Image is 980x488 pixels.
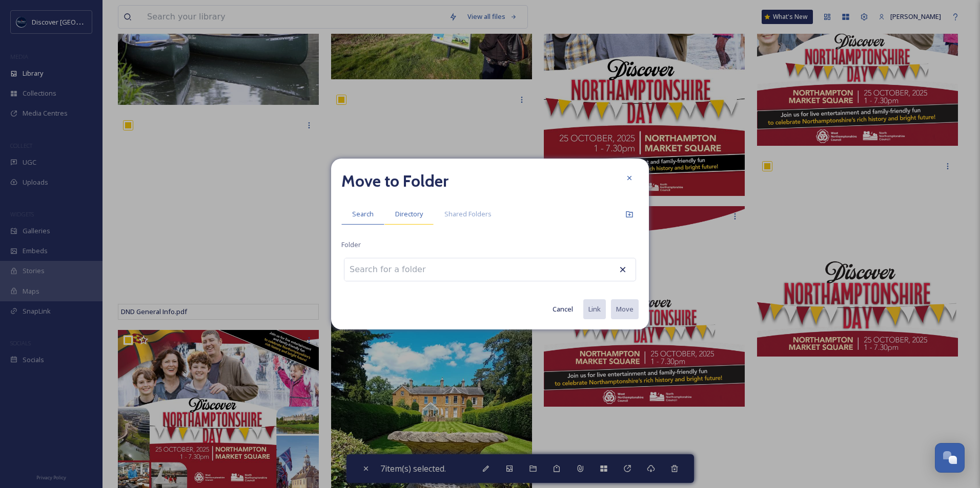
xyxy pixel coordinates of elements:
[935,443,965,473] button: Open Chat
[611,299,639,319] button: Move
[583,299,606,319] button: Link
[352,209,374,219] span: Search
[341,169,448,193] h2: Move to Folder
[547,299,578,319] button: Cancel
[395,209,423,219] span: Directory
[444,209,492,219] span: Shared Folders
[341,240,361,250] span: Folder
[344,258,457,281] input: Search for a folder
